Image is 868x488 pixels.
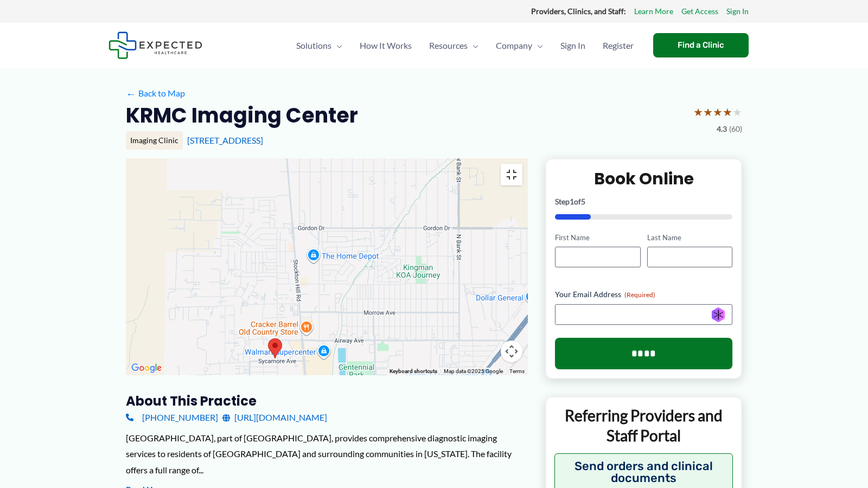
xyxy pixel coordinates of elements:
span: ★ [703,102,713,122]
span: Resources [429,27,468,65]
a: Get Access [681,4,718,18]
a: ResourcesMenu Toggle [420,27,487,65]
a: Terms (opens in new tab) [509,368,525,374]
a: Sign In [552,27,594,65]
label: Last Name [647,233,732,243]
span: Menu Toggle [331,27,342,65]
a: SolutionsMenu Toggle [288,27,351,65]
span: ★ [693,102,703,122]
a: Sign In [726,4,749,18]
button: Toggle fullscreen view [501,164,522,185]
a: How It Works [351,27,420,65]
label: First Name [555,233,640,243]
span: Map data ©2025 Google [444,368,503,374]
span: Sign In [560,27,585,65]
img: Expected Healthcare Logo - side, dark font, small [108,31,202,59]
button: Map camera controls [501,341,522,362]
a: Find a Clinic [653,33,749,57]
img: Google [129,361,164,375]
label: Your Email Address [555,289,732,300]
span: Menu Toggle [532,27,543,65]
p: Step of [555,198,732,206]
a: [PHONE_NUMBER] [126,409,218,426]
a: Open this area in Google Maps (opens a new window) [129,361,164,375]
span: ★ [723,102,732,122]
nav: Primary Site Navigation [288,27,642,65]
span: Register [603,27,634,65]
strong: Providers, Clinics, and Staff: [531,7,626,16]
a: [URL][DOMAIN_NAME] [222,409,327,426]
div: [GEOGRAPHIC_DATA], part of [GEOGRAPHIC_DATA], provides comprehensive diagnostic imaging services ... [126,430,528,478]
a: Learn More [634,4,673,18]
h2: KRMC Imaging Center [126,102,358,129]
span: Company [496,27,532,65]
button: Keyboard shortcuts [390,368,437,375]
span: (60) [729,122,742,136]
span: ★ [713,102,723,122]
div: Imaging Clinic [126,131,183,150]
a: Register [594,27,642,65]
span: 4.3 [717,122,727,136]
a: ←Back to Map [126,85,185,101]
span: ★ [732,102,742,122]
span: ← [126,88,136,99]
p: Referring Providers and Staff Portal [554,406,733,445]
a: [STREET_ADDRESS] [187,135,263,145]
a: CompanyMenu Toggle [487,27,552,65]
span: Menu Toggle [468,27,478,65]
h3: About this practice [126,393,528,409]
span: Solutions [296,27,331,65]
h2: Book Online [555,168,732,189]
span: How It Works [360,27,412,65]
span: 1 [570,197,574,206]
span: (Required) [624,291,655,299]
span: 5 [581,197,585,206]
